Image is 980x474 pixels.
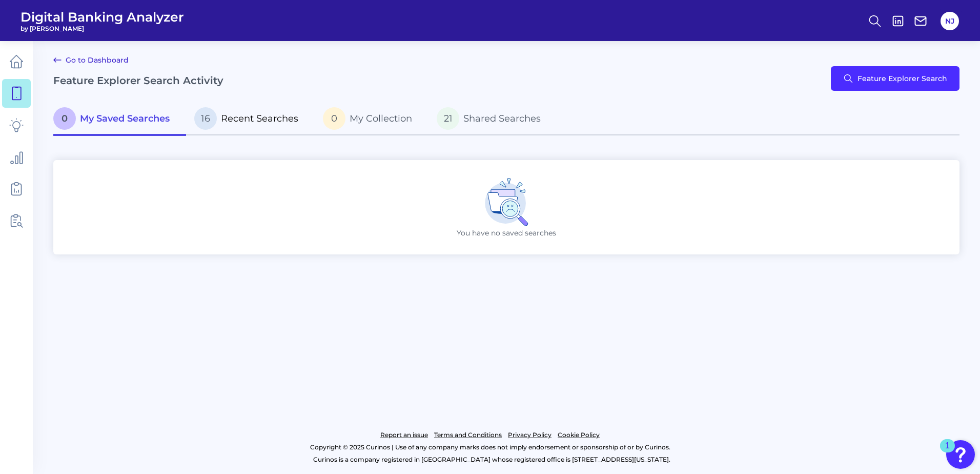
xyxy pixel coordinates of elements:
a: 21Shared Searches [428,103,557,136]
a: Privacy Policy [508,429,552,441]
span: Digital Banking Analyzer [21,9,184,25]
div: You have no saved searches [53,160,959,254]
span: Feature Explorer Search [857,74,947,83]
span: 0 [53,107,76,130]
h2: Feature Explorer Search Activity [53,74,223,87]
a: 0My Collection [315,103,428,136]
div: 1 [945,446,950,459]
span: Shared Searches [463,113,541,124]
span: Recent Searches [221,113,298,124]
a: Terms and Conditions [434,429,502,441]
span: 16 [194,107,217,130]
a: 16Recent Searches [186,103,315,136]
button: Open Resource Center, 1 new notification [946,440,975,469]
a: Cookie Policy [558,429,600,441]
span: My Saved Searches [80,113,170,124]
a: 0My Saved Searches [53,103,186,136]
button: Feature Explorer Search [831,66,959,91]
span: 0 [323,107,345,130]
button: NJ [941,12,959,30]
span: My Collection [350,113,412,124]
span: by [PERSON_NAME] [21,25,184,32]
span: 21 [437,107,459,130]
a: Go to Dashboard [53,54,129,66]
a: Report an issue [380,429,428,441]
p: Copyright © 2025 Curinos | Use of any company marks does not imply endorsement or sponsorship of ... [50,441,930,453]
p: Curinos is a company registered in [GEOGRAPHIC_DATA] whose registered office is [STREET_ADDRESS][... [53,453,930,466]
